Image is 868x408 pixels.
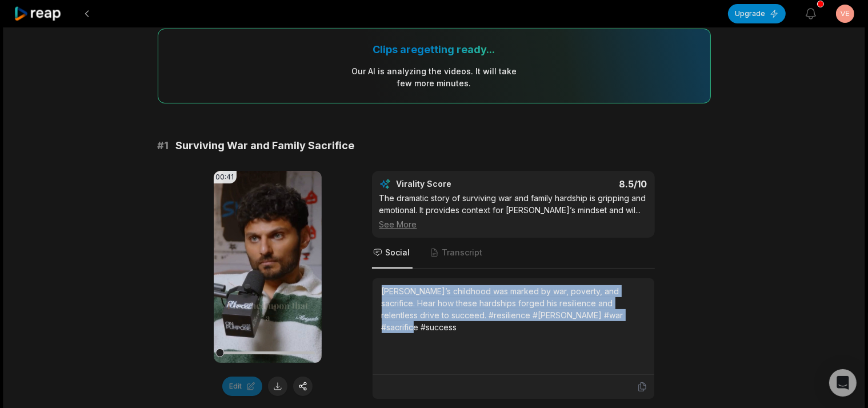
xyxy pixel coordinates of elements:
[442,247,483,258] span: Transcript
[214,171,322,363] video: Your browser does not support mp4 format.
[728,4,786,23] button: Upgrade
[351,65,517,89] div: Our AI is analyzing the video s . It will take few more minutes.
[176,138,355,154] span: Surviving War and Family Sacrifice
[382,285,645,333] div: [PERSON_NAME]’s childhood was marked by war, poverty, and sacrifice. Hear how these hardships for...
[373,43,495,56] div: Clips are getting ready...
[386,247,410,258] span: Social
[829,369,857,397] div: Open Intercom Messenger
[379,192,647,230] div: The dramatic story of surviving war and family hardship is gripping and emotional. It provides co...
[525,178,647,190] div: 8.5 /10
[372,238,655,269] nav: Tabs
[158,138,169,154] span: # 1
[379,218,647,230] div: See More
[397,178,519,190] div: Virality Score
[222,377,262,396] button: Edit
